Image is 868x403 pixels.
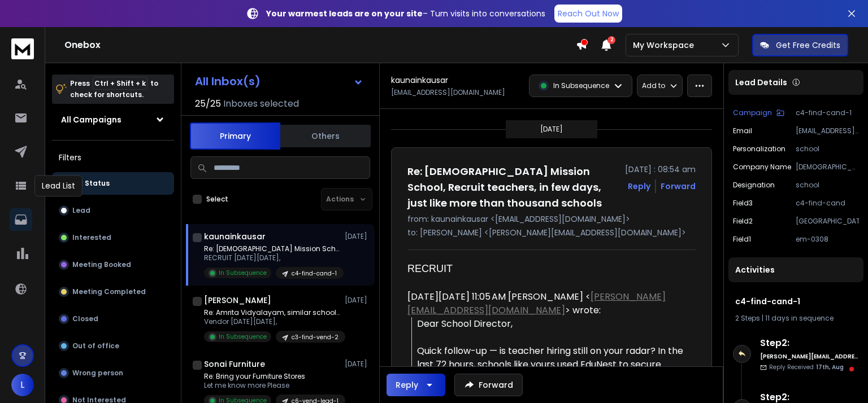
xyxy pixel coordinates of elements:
[186,70,372,93] button: All Inbox(s)
[72,341,119,351] p: Out of office
[292,269,337,278] p: c4-find-cand-1
[52,281,174,303] button: Meeting Completed
[52,199,174,222] button: Lead
[190,122,280,150] button: Primary
[223,97,299,111] h3: Inboxes selected
[11,374,34,396] button: L
[391,75,448,86] h1: kaunainkausar
[204,381,340,390] p: Let me know more Please
[733,108,772,117] p: Campaign
[760,352,859,361] h6: [PERSON_NAME][EMAIL_ADDRESS][DOMAIN_NAME]
[52,253,174,276] button: Meeting Booked
[554,5,622,23] a: Reach Out Now
[219,332,267,341] p: In Subsequence
[204,244,340,253] p: Re: [DEMOGRAPHIC_DATA] Mission School, Recruit
[407,227,696,238] p: to: [PERSON_NAME] <[PERSON_NAME][EMAIL_ADDRESS][DOMAIN_NAME]>
[72,233,111,242] p: Interested
[407,290,687,317] div: [DATE][DATE] 11:05 AM [PERSON_NAME] < > wrote:
[280,124,371,148] button: Others
[796,163,859,172] p: [DEMOGRAPHIC_DATA][GEOGRAPHIC_DATA]
[52,150,174,165] h3: Filters
[34,175,83,196] div: Lead List
[407,164,618,211] h1: Re: [DEMOGRAPHIC_DATA] Mission School, Recruit teachers, in few days, just like more than thousan...
[204,372,340,381] p: Re: Bring your Furniture Stores
[796,217,859,226] p: [GEOGRAPHIC_DATA]
[52,308,174,330] button: Closed
[345,232,370,241] p: [DATE]
[204,295,271,306] h1: [PERSON_NAME]
[752,34,848,56] button: Get Free Credits
[733,108,784,117] button: Campaign
[796,235,859,244] p: em-0308
[52,335,174,357] button: Out of office
[796,144,859,154] p: school
[796,181,859,190] p: school
[454,374,523,396] button: Forward
[796,199,859,208] p: c4-find-cand
[195,76,261,87] h1: All Inbox(s)
[72,260,131,269] p: Meeting Booked
[796,108,859,117] p: c4-find-cand-1
[407,261,687,277] div: RECRUIT
[733,235,751,244] p: Field1
[64,38,576,52] h1: Onebox
[733,181,775,190] p: Designation
[628,181,650,192] button: Reply
[558,8,619,19] p: Reach Out Now
[733,163,791,172] p: Company Name
[776,40,840,51] p: Get Free Credits
[827,364,854,391] iframe: Intercom live chat
[219,269,267,277] p: In Subsequence
[417,317,687,331] div: Dear School Director,
[387,374,445,396] button: Reply
[760,336,859,350] h6: Step 2 :
[292,333,338,341] p: c3-find-vend-2
[72,287,146,296] p: Meeting Completed
[266,8,545,19] p: – Turn visits into conversations
[52,108,174,131] button: All Campaigns
[735,77,787,88] p: Lead Details
[73,179,110,188] p: All Status
[396,379,418,391] div: Reply
[735,313,760,323] span: 2 Steps
[204,308,340,317] p: Re: Amrita Vidyalayam, similar schools
[417,344,687,385] div: Quick follow-up — is teacher hiring still on your radar? In the last 72 hours, schools like yours...
[11,38,34,59] img: logo
[52,362,174,384] button: Wrong person
[625,164,696,175] p: [DATE] : 08:54 am
[72,314,98,323] p: Closed
[204,253,340,262] p: RECRUIT [DATE][DATE],
[52,172,174,195] button: All Status
[733,144,785,154] p: Personalization
[765,313,834,323] span: 11 days in sequence
[345,360,370,369] p: [DATE]
[735,314,857,323] div: |
[345,296,370,305] p: [DATE]
[72,369,123,378] p: Wrong person
[70,78,158,100] p: Press to check for shortcuts.
[204,317,340,326] p: Vendor [DATE][DATE],
[407,213,696,225] p: from: kaunainkausar <[EMAIL_ADDRESS][DOMAIN_NAME]>
[204,358,265,370] h1: Sonai Furniture
[733,199,753,208] p: Field3
[661,181,696,192] div: Forward
[796,126,859,135] p: [EMAIL_ADDRESS][DOMAIN_NAME]
[206,195,228,204] label: Select
[204,231,266,242] h1: kaunainkausar
[391,88,505,97] p: [EMAIL_ADDRESS][DOMAIN_NAME]
[733,217,753,226] p: Field2
[266,8,423,19] strong: Your warmest leads are on your site
[52,226,174,249] button: Interested
[633,40,698,51] p: My Workspace
[553,81,609,90] p: In Subsequence
[61,114,121,125] h1: All Campaigns
[735,296,857,307] h1: c4-find-cand-1
[733,126,752,135] p: Email
[407,290,666,317] a: [PERSON_NAME][EMAIL_ADDRESS][DOMAIN_NAME]
[540,125,563,134] p: [DATE]
[728,257,863,282] div: Activities
[72,206,90,215] p: Lead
